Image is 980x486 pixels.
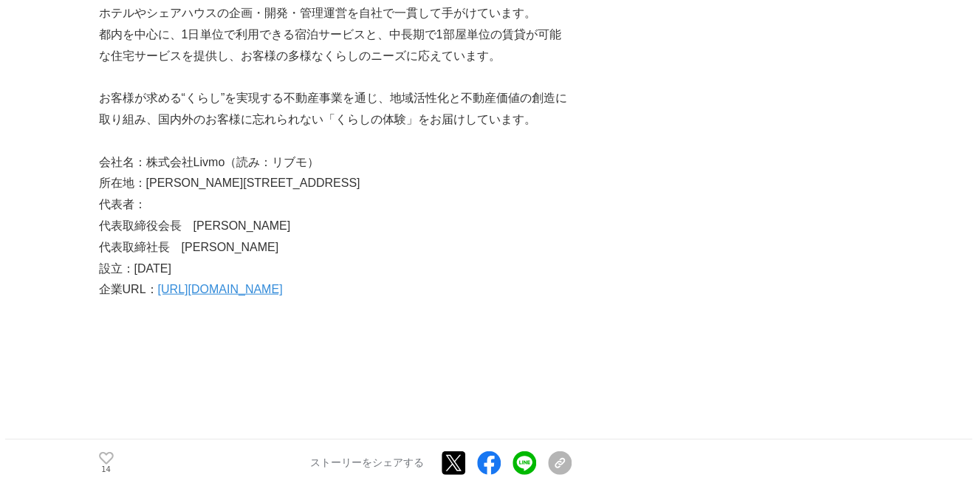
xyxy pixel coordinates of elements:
[310,456,424,470] p: ストーリーをシェアする
[99,194,572,216] p: 代表者：
[99,466,114,473] p: 14
[99,173,572,194] p: 所在地：[PERSON_NAME][STREET_ADDRESS]
[99,216,572,237] p: 代表取締役会長 [PERSON_NAME]
[99,259,572,280] p: 設立：[DATE]
[99,237,572,259] p: 代表取締社長 [PERSON_NAME]
[99,3,572,24] p: ホテルやシェアハウスの企画・開発・管理運営を自社で一貫して手がけています。
[99,88,572,131] p: お客様が求める“くらし”を実現する不動産事業を通じ、地域活性化と不動産価値の創造に取り組み、国内外のお客様に忘れられない「くらしの体験」をお届けしています。
[158,283,283,295] a: [URL][DOMAIN_NAME]
[99,279,572,301] p: 企業URL：
[99,152,572,174] p: 会社名：株式会社Livmo（読み：リブモ）
[99,24,572,67] p: 都内を中心に、1日単位で利用できる宿泊サービスと、中長期で1部屋単位の賃貸が可能な住宅サービスを提供し、お客様の多様なくらしのニーズに応えています。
